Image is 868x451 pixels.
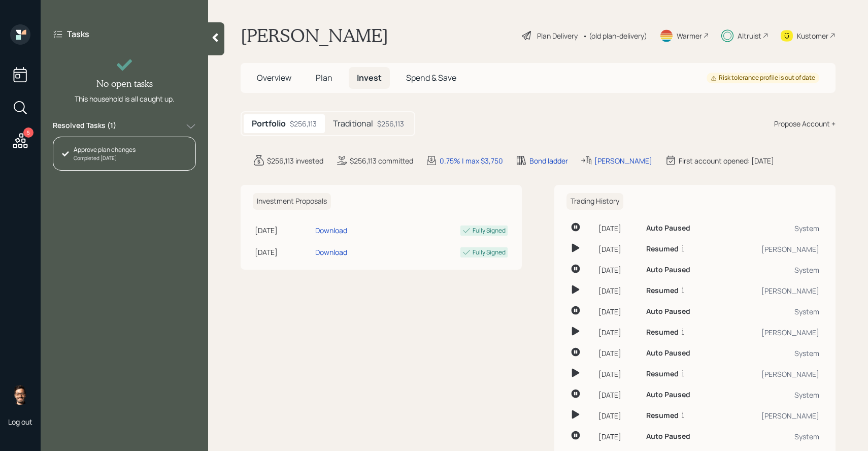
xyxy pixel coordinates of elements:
div: 5 [23,127,34,138]
div: [DATE] [598,390,638,400]
div: [DATE] [255,225,311,236]
div: Altruist [738,30,761,41]
div: Download [315,225,347,236]
div: Download [315,247,347,257]
div: System [726,223,819,234]
h6: Auto Paused [646,349,690,358]
div: Plan Delivery [537,30,578,41]
div: Kustomer [797,30,828,41]
h6: Auto Paused [646,432,690,441]
h6: Resumed [646,370,679,378]
div: [DATE] [598,369,638,379]
div: $256,113 [290,118,317,129]
h5: Portfolio [252,119,286,128]
h6: Resumed [646,328,679,337]
div: Fully Signed [473,226,506,235]
h6: Investment Proposals [253,193,331,210]
div: System [726,265,819,275]
label: Tasks [67,28,89,40]
div: Approve plan changes [74,145,136,154]
div: [DATE] [598,265,638,275]
h6: Auto Paused [646,224,690,233]
div: Warmer [677,30,702,41]
label: Resolved Tasks ( 1 ) [53,120,116,133]
div: [PERSON_NAME] [594,155,652,166]
div: Risk tolerance profile is out of date [711,74,815,82]
div: 0.75% | max $3,750 [440,155,503,166]
div: [DATE] [598,244,638,254]
div: [DATE] [598,223,638,234]
div: This household is all caught up. [75,93,175,104]
div: [PERSON_NAME] [726,244,819,254]
h6: Resumed [646,286,679,295]
div: Propose Account + [774,118,836,129]
h6: Trading History [566,193,623,210]
h4: No open tasks [96,78,153,89]
div: Bond ladder [529,155,568,166]
div: System [726,431,819,442]
div: Completed [DATE] [74,154,136,162]
div: [PERSON_NAME] [726,410,819,421]
div: System [726,390,819,400]
h6: Auto Paused [646,307,690,316]
h5: Traditional [333,119,373,128]
h6: Resumed [646,245,679,253]
div: [DATE] [598,410,638,421]
h1: [PERSON_NAME] [241,24,388,47]
div: First account opened: [DATE] [679,155,774,166]
h6: Auto Paused [646,266,690,274]
div: [PERSON_NAME] [726,285,819,296]
h6: Resumed [646,411,679,420]
div: [DATE] [598,431,638,442]
div: [DATE] [598,327,638,338]
div: Log out [8,417,32,427]
div: [DATE] [255,247,311,257]
div: [DATE] [598,285,638,296]
span: Spend & Save [406,72,456,83]
div: $256,113 invested [267,155,323,166]
span: Overview [257,72,291,83]
div: System [726,348,819,359]
div: [PERSON_NAME] [726,369,819,379]
div: [DATE] [598,306,638,317]
div: Fully Signed [473,248,506,257]
div: • (old plan-delivery) [583,30,647,41]
span: Invest [357,72,382,83]
span: Plan [316,72,332,83]
img: sami-boghos-headshot.png [10,384,30,405]
div: $256,113 committed [350,155,413,166]
div: System [726,306,819,317]
div: [DATE] [598,348,638,359]
h6: Auto Paused [646,391,690,399]
div: [PERSON_NAME] [726,327,819,338]
div: $256,113 [377,118,404,129]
